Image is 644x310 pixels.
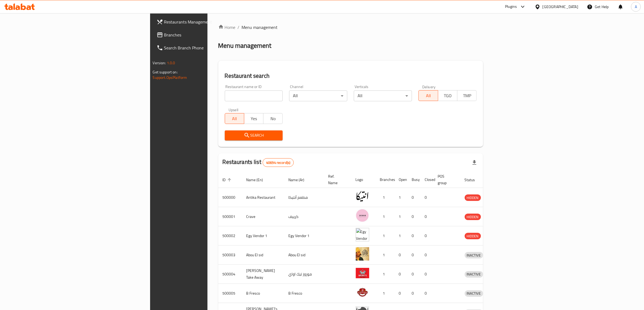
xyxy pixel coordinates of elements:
td: 0 [395,284,408,303]
td: 0 [408,245,421,265]
div: HIDDEN [465,233,481,239]
span: INACTIVE [465,271,483,277]
span: 1.0.0 [167,59,175,66]
td: 0 [408,226,421,245]
label: Delivery [422,85,436,89]
h2: Restaurant search [225,72,477,80]
img: Moro's Take Away [356,266,369,280]
span: POS group [438,173,454,186]
button: TGO [438,90,457,101]
td: B Fresco [242,284,284,303]
td: 0 [395,245,408,265]
span: INACTIVE [465,290,483,296]
a: Search Branch Phone [152,41,258,54]
div: INACTIVE [465,271,483,278]
td: Egy Vendor 1 [284,226,324,245]
td: 0 [408,207,421,226]
td: 0 [408,188,421,207]
td: 1 [376,207,395,226]
span: Get support on: [153,69,178,76]
h2: Restaurants list [223,158,294,167]
div: [GEOGRAPHIC_DATA] [543,4,578,10]
img: Abou El sid [356,247,369,261]
span: Name (Ar) [289,177,312,183]
nav: breadcrumb [218,24,483,31]
span: ID [223,177,233,183]
a: Restaurants Management [152,15,258,28]
td: 1 [376,245,395,265]
td: Abou El sid [242,245,284,265]
td: [PERSON_NAME] Take Away [242,265,284,284]
td: كرييف [284,207,324,226]
label: Upsell [229,108,239,112]
span: INACTIVE [465,252,483,258]
td: 0 [395,265,408,284]
td: 0 [421,284,434,303]
th: Closed [421,171,434,188]
button: TMP [457,90,477,101]
img: B Fresco [356,285,369,299]
td: Crave [242,207,284,226]
td: 1 [376,284,395,303]
span: All [421,92,436,100]
button: No [263,113,283,124]
span: 40694 record(s) [263,160,293,165]
div: Export file [468,156,481,169]
th: Branches [376,171,395,188]
td: 1 [376,226,395,245]
button: Search [225,130,283,140]
td: B Fresco [284,284,324,303]
td: 0 [421,226,434,245]
td: 0 [421,245,434,265]
h2: Menu management [218,41,272,50]
td: 0 [421,188,434,207]
td: 0 [421,265,434,284]
span: Search [229,132,279,139]
th: Busy [408,171,421,188]
div: Total records count [263,158,294,167]
th: Open [395,171,408,188]
span: Yes [246,115,261,123]
button: All [418,90,438,101]
td: 1 [376,188,395,207]
td: 1 [376,265,395,284]
div: INACTIVE [465,252,483,258]
div: All [354,90,412,101]
span: A [635,4,637,10]
div: HIDDEN [465,214,481,220]
span: Branches [164,32,253,38]
td: مطعم أنتيكا [284,188,324,207]
span: TMP [460,92,474,100]
div: INACTIVE [465,290,483,297]
span: Ref. Name [328,173,345,186]
th: Logo [351,171,376,188]
span: Search Branch Phone [164,45,253,51]
span: Status [465,177,482,183]
td: Egy Vendor 1 [242,226,284,245]
img: Egy Vendor 1 [356,228,369,241]
span: Restaurants Management [164,19,253,25]
span: No [266,115,280,123]
span: TGO [440,92,455,100]
td: 0 [421,207,434,226]
span: Menu management [242,24,278,31]
img: Crave [356,209,369,222]
span: HIDDEN [465,233,481,239]
span: All [227,115,242,123]
button: All [225,113,244,124]
td: 1 [395,207,408,226]
input: Search for restaurant name or ID.. [225,90,283,101]
button: Yes [244,113,263,124]
td: 0 [408,265,421,284]
a: Branches [152,28,258,41]
td: موروز تيك اواي [284,265,324,284]
span: HIDDEN [465,195,481,201]
span: Name (En) [246,177,270,183]
td: Antika Restaurant [242,188,284,207]
a: Support.OpsPlatform [153,74,187,81]
span: HIDDEN [465,214,481,220]
div: Plugins [505,4,517,10]
td: 1 [395,188,408,207]
img: Antika Restaurant [356,190,369,203]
